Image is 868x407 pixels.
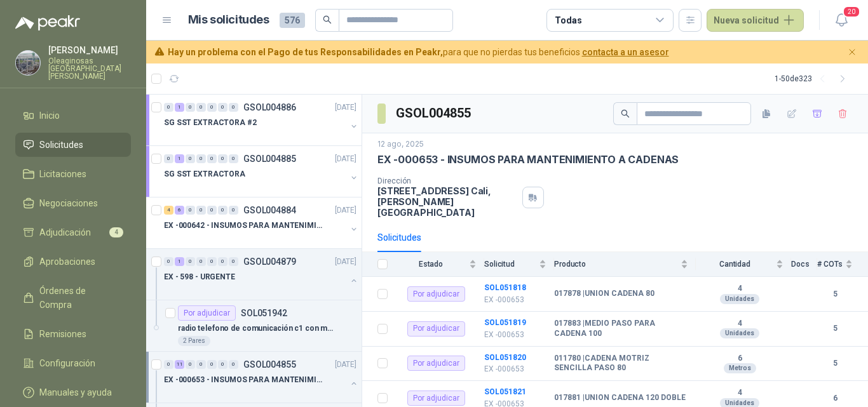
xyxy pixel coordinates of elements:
[164,357,359,397] a: 0 11 0 0 0 0 0 GSOL004855[DATE] EX -000653 - INSUMOS PARA MANTENIMIENTO A CADENAS
[196,257,206,266] div: 0
[707,9,804,32] button: Nueva solicitud
[207,206,217,215] div: 0
[720,328,759,338] div: Unidades
[484,283,526,292] a: SOL051818
[484,387,526,396] a: SOL051821
[164,220,322,232] p: EX -000642 - INSUMOS PARA MANTENIMIENTO PREVENTIVO
[696,388,783,398] b: 4
[724,363,756,373] div: Metros
[207,257,217,266] div: 0
[186,257,195,266] div: 0
[554,393,686,403] b: 017881 | UNION CADENA 120 DOBLE
[407,356,465,371] div: Por adjudicar
[207,154,217,163] div: 0
[39,284,119,312] span: Órdenes de Compra
[39,255,95,269] span: Aprobaciones
[196,360,206,369] div: 0
[39,356,95,370] span: Configuración
[621,109,630,118] span: search
[377,230,421,244] div: Solicitudes
[229,257,238,266] div: 0
[484,260,536,269] span: Solicitud
[323,15,332,24] span: search
[377,177,517,185] p: Dirección
[335,359,356,371] p: [DATE]
[15,351,131,375] a: Configuración
[15,162,131,186] a: Licitaciones
[280,13,305,28] span: 576
[175,103,184,112] div: 1
[164,360,173,369] div: 0
[164,100,359,140] a: 0 1 0 0 0 0 0 GSOL004886[DATE] SG SST EXTRACTORA #2
[554,319,688,338] b: 017883 | MEDIO PASO PARA CADENA 100
[817,288,853,300] b: 5
[196,154,206,163] div: 0
[377,185,517,218] p: [STREET_ADDRESS] Cali , [PERSON_NAME][GEOGRAPHIC_DATA]
[175,257,184,266] div: 1
[484,252,554,277] th: Solicitud
[15,279,131,317] a: Órdenes de Compra
[582,47,669,57] a: contacta a un asesor
[243,154,296,163] p: GSOL004885
[164,168,245,180] p: SG SST EXTRACTORA
[168,47,443,57] b: Hay un problema con el Pago de tus Responsabilidades en Peakr,
[696,252,791,277] th: Cantidad
[407,321,465,337] div: Por adjudicar
[229,103,238,112] div: 0
[229,206,238,215] div: 0
[830,9,853,32] button: 20
[484,353,526,362] a: SOL051820
[16,51,40,75] img: Company Logo
[175,360,184,369] div: 11
[39,385,112,399] span: Manuales y ayuda
[218,360,227,369] div: 0
[335,153,356,165] p: [DATE]
[484,318,526,327] a: SOL051819
[817,357,853,370] b: 5
[243,103,296,112] p: GSOL004886
[484,363,546,375] p: EX -000653
[207,103,217,112] div: 0
[335,102,356,114] p: [DATE]
[407,286,465,302] div: Por adjudicar
[817,323,853,335] b: 5
[164,151,359,192] a: 0 1 0 0 0 0 0 GSOL004885[DATE] SG SST EXTRACTORA
[395,260,466,269] span: Estado
[164,203,359,243] a: 4 6 0 0 0 0 0 GSOL004884[DATE] EX -000642 - INSUMOS PARA MANTENIMIENTO PREVENTIVO
[696,354,783,364] b: 6
[164,257,173,266] div: 0
[186,103,195,112] div: 0
[15,15,80,30] img: Logo peakr
[817,392,853,404] b: 6
[15,133,131,157] a: Solicitudes
[207,360,217,369] div: 0
[186,206,195,215] div: 0
[218,257,227,266] div: 0
[196,206,206,215] div: 0
[720,294,759,304] div: Unidades
[164,271,235,283] p: EX - 598 - URGENTE
[48,57,131,80] p: Oleaginosas [GEOGRAPHIC_DATA][PERSON_NAME]
[229,154,238,163] div: 0
[39,138,83,152] span: Solicitudes
[15,220,131,244] a: Adjudicación4
[817,260,843,269] span: # COTs
[335,256,356,268] p: [DATE]
[186,154,195,163] div: 0
[15,191,131,215] a: Negociaciones
[555,13,581,27] div: Todas
[243,206,296,215] p: GSOL004884
[696,284,783,294] b: 4
[175,206,184,215] div: 6
[39,225,91,239] span: Adjudicación
[164,206,173,215] div: 4
[775,69,853,89] div: 1 - 50 de 323
[241,309,287,317] p: SOL051942
[196,103,206,112] div: 0
[164,374,322,386] p: EX -000653 - INSUMOS PARA MANTENIMIENTO A CADENAS
[15,322,131,346] a: Remisiones
[696,260,773,269] span: Cantidad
